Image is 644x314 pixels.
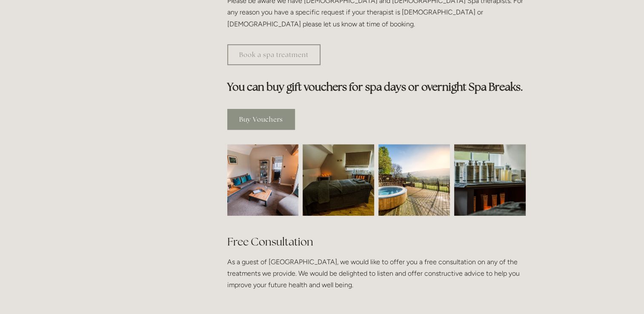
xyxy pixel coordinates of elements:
img: Spa room, Losehill House Hotel and Spa [285,144,392,216]
img: Waiting room, spa room, Losehill House Hotel and Spa [209,144,317,216]
a: Book a spa treatment [227,44,321,65]
img: Outdoor jacuzzi with a view of the Peak District, Losehill House Hotel and Spa [378,144,450,216]
img: Body creams in the spa room, Losehill House Hotel and Spa [436,144,544,216]
p: As a guest of [GEOGRAPHIC_DATA], we would like to offer you a free consultation on any of the tre... [227,256,526,291]
a: Buy Vouchers [227,109,295,130]
strong: You can buy gift vouchers for spa days or overnight Spa Breaks. [227,80,523,94]
h2: Free Consultation [227,234,526,249]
